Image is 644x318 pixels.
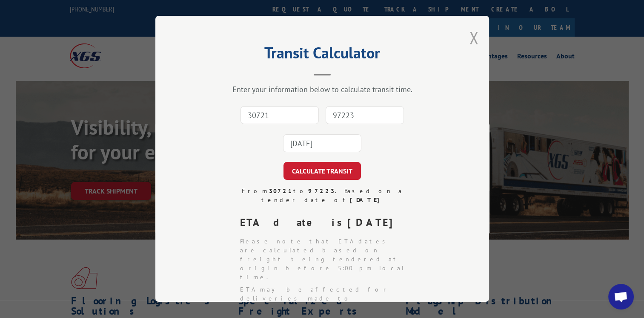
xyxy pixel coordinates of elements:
[608,284,634,309] div: Open chat
[240,237,411,282] li: Please note that ETA dates are calculated based on freight being tendered at origin before 5:00 p...
[349,196,383,204] strong: [DATE]
[240,106,319,124] input: Origin Zip
[347,216,400,229] strong: [DATE]
[240,215,411,230] div: ETA date is
[308,187,335,195] strong: 97223
[283,162,361,180] button: CALCULATE TRANSIT
[198,84,447,94] div: Enter your information below to calculate transit time.
[269,187,293,195] strong: 30721
[233,187,411,205] div: From to . Based on a tender date of
[326,106,404,124] input: Dest. Zip
[469,26,478,49] button: Close modal
[198,47,447,63] h2: Transit Calculator
[283,134,361,152] input: Tender Date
